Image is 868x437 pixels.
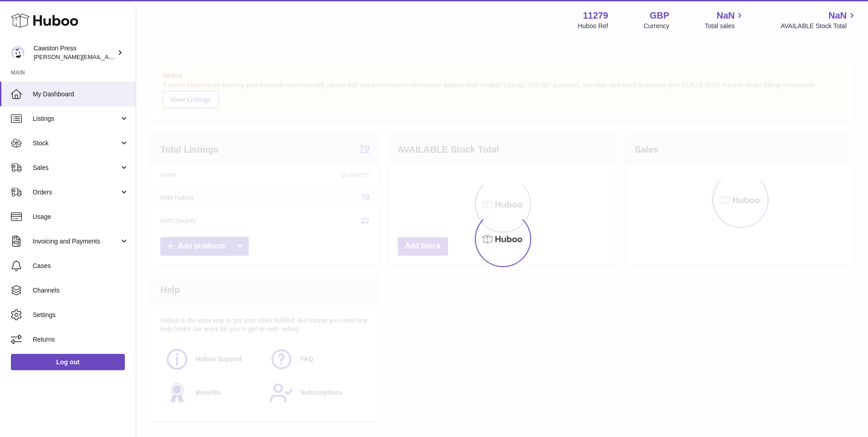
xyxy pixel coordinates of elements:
span: Returns [33,335,129,344]
div: Huboo Ref [578,22,608,30]
a: NaN AVAILABLE Stock Total [780,10,857,30]
span: Listings [33,114,119,123]
a: Log out [11,354,125,370]
span: NaN [716,10,735,22]
div: Currency [644,22,670,30]
span: Invoicing and Payments [33,237,119,246]
span: NaN [829,10,847,22]
strong: GBP [650,10,669,22]
span: AVAILABLE Stock Total [780,22,857,30]
span: Orders [33,188,119,197]
span: Usage [33,213,129,221]
span: Total sales [705,22,745,30]
span: Channels [33,286,129,295]
span: My Dashboard [33,90,129,99]
span: Stock [33,139,119,148]
span: Cases [33,262,129,270]
span: [PERSON_NAME][EMAIL_ADDRESS][PERSON_NAME][DOMAIN_NAME] [34,53,231,60]
a: NaN Total sales [705,10,745,30]
span: Sales [33,164,119,172]
img: thomas.carson@cawstonpress.com [11,46,25,60]
strong: 11279 [583,10,608,22]
span: Settings [33,311,129,319]
div: Cawston Press [34,44,115,61]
